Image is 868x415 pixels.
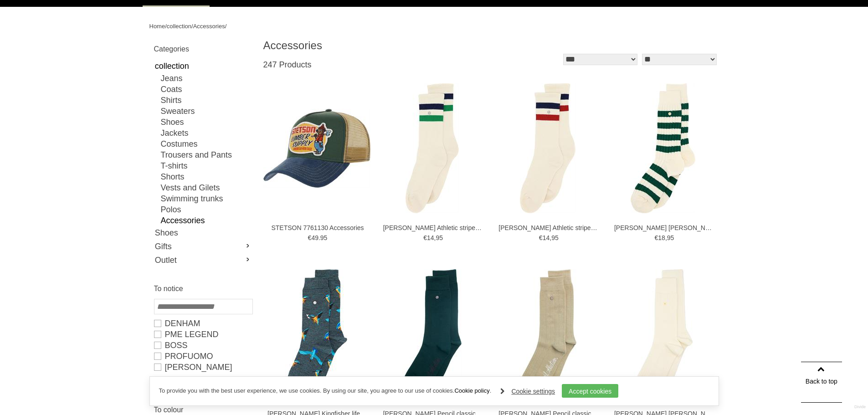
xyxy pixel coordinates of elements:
font: Trousers and Pants [161,150,232,159]
a: Coats [161,84,252,95]
font: € [308,234,312,241]
font: Shoes [161,118,184,127]
a: Vests and Gilets [161,182,252,193]
font: Accessories [161,216,205,225]
img: Alfredo Gonzales Pencil classic Accessories [519,269,576,399]
font: 95 [551,234,559,241]
font: 95 [436,234,443,241]
a: Outlet [154,253,252,267]
font: . [490,387,492,394]
a: Sweaters [161,106,252,117]
a: BOSS [154,340,252,351]
font: Coats [161,85,182,94]
font: , [434,234,436,241]
img: Alfredo Gonzales Merino cozy rib stripes Accessories [631,83,695,213]
img: Alfredo Gonzales Pencil classic Accessories [402,269,462,399]
a: STETSON 7761130 Accessories [267,224,368,232]
font: [PERSON_NAME] Athletic stripes Accessories [383,224,514,231]
a: PME LEGEND [154,329,252,340]
a: collection [154,59,252,73]
font: DENHAM [165,319,200,328]
a: DENHAM [154,318,252,329]
a: PROFUOMO [154,351,252,362]
font: Outlet [155,256,177,265]
a: Cookie settings [500,384,555,398]
a: Divide [854,401,866,413]
font: Categories [154,45,189,53]
font: STETSON 7761130 Accessories [271,224,364,231]
font: € [423,234,427,241]
font: Shorts [161,172,185,181]
font: Shirts [161,96,182,105]
a: Home [149,23,165,30]
a: Costumes [161,138,252,149]
font: 49.95 [311,234,327,241]
font: Jeans [161,74,183,83]
a: Jeans [161,73,252,84]
a: Shoes [161,117,252,128]
a: T-shirts [161,160,252,171]
a: Jackets [161,128,252,138]
font: 95 [667,234,674,241]
font: Cookie settings [511,388,555,395]
font: Swimming trunks [161,194,223,203]
a: Accessories [193,23,225,30]
font: € [655,234,658,241]
font: 14 [427,234,434,241]
a: Polos [161,204,252,215]
font: 18 [658,234,665,241]
font: 14 [543,234,550,241]
font: Polos [161,205,181,214]
a: [PERSON_NAME] [PERSON_NAME] cozy rib stripes Accessories [614,224,714,232]
a: Shorts [161,171,252,182]
font: / [165,23,167,30]
font: / [191,23,193,30]
a: collection [167,23,191,30]
font: BOSS [165,341,188,350]
font: PROFUOMO [165,352,213,361]
font: , [550,234,551,241]
font: To notice [154,285,183,292]
font: [PERSON_NAME] [165,363,232,372]
a: Shirts [161,95,252,106]
img: Alfredo Gonzales Kingfisher lifestyle merino Accessories [285,269,347,399]
font: , [665,234,667,241]
font: Accept cookies [569,388,611,395]
font: Accessories [263,39,322,51]
font: T-shirts [161,161,188,170]
a: Shoes [154,226,252,240]
font: Sweaters [161,107,195,116]
a: Accessories [161,215,252,226]
a: Gifts [154,240,252,253]
a: Swimming trunks [161,193,252,204]
font: collection [155,61,189,71]
font: Gifts [155,242,172,251]
img: Alfredo Gonzales Merino rib plain Accessories [634,269,693,399]
img: STETSON 7761130 Accessories [263,109,370,188]
img: Alfredo Gonzales Athletic stripes Accessories [520,83,575,213]
font: To colour [154,406,184,414]
font: To provide you with the best user experience, we use cookies. By using our site, you agree to our... [159,387,455,394]
a: [PERSON_NAME] [154,362,252,373]
a: [PERSON_NAME] Athletic stripes Accessories [498,224,599,232]
a: Accept cookies [562,384,618,398]
a: Trousers and Pants [161,149,252,160]
font: [PERSON_NAME] [PERSON_NAME] cozy rib stripes Accessories [614,224,801,231]
font: € [539,234,543,241]
img: Alfredo Gonzales Athletic stripes Accessories [406,83,459,213]
font: Costumes [161,139,198,149]
a: Cookie policy [454,387,489,394]
font: / [225,23,227,30]
font: Divide [854,405,866,409]
a: [PERSON_NAME] Athletic stripes Accessories [383,224,483,232]
font: Jackets [161,128,189,138]
font: Vests and Gilets [161,183,220,192]
font: [PERSON_NAME] Athletic stripes Accessories [498,224,630,231]
a: Back to top [801,362,842,403]
font: Shoes [155,228,178,237]
font: 247 Products [263,60,312,69]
